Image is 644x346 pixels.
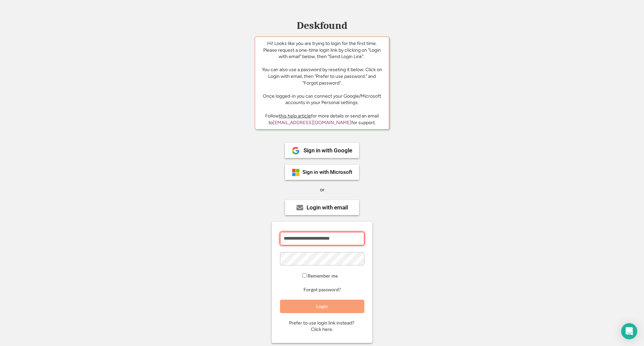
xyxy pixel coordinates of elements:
[303,170,352,175] div: Sign in with Microsoft
[260,40,384,106] div: Hi! Looks like you are trying to login for the first time. Please request a one-time login link b...
[292,168,300,177] img: ms-symbollockup_mssymbol_19.png
[292,147,300,155] img: 1024px-Google__G__Logo.svg.png
[279,113,311,119] a: this help article
[289,320,355,333] div: Prefer to use login link instead? Click here.
[621,323,637,339] div: Open Intercom Messenger
[320,187,324,193] div: or
[307,205,348,210] div: Login with email
[304,148,352,153] div: Sign in with Google
[308,273,338,279] label: Remember me
[260,113,384,126] div: Follow for more details or send an email to for support.
[273,120,351,126] a: [EMAIL_ADDRESS][DOMAIN_NAME]
[303,287,342,293] button: Forgot password?
[293,20,351,31] div: Deskfound
[280,300,364,313] button: Login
